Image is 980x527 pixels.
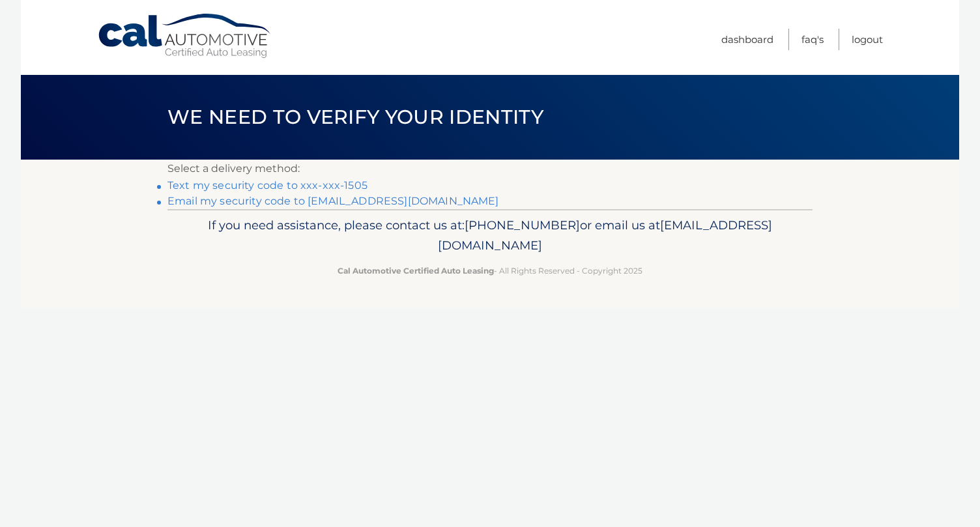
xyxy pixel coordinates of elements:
[167,179,367,192] a: Text my security code to xxx-xxx-1505
[167,105,543,129] span: We need to verify your identity
[852,29,883,50] a: Logout
[97,13,273,59] a: Cal Automotive
[721,29,773,50] a: Dashboard
[465,218,580,233] span: [PHONE_NUMBER]
[167,195,499,207] a: Email my security code to [EMAIL_ADDRESS][DOMAIN_NAME]
[338,266,494,276] strong: Cal Automotive Certified Auto Leasing
[801,29,824,50] a: FAQ's
[176,264,804,278] p: - All Rights Reserved - Copyright 2025
[176,215,804,257] p: If you need assistance, please contact us at: or email us at
[167,160,813,178] p: Select a delivery method:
